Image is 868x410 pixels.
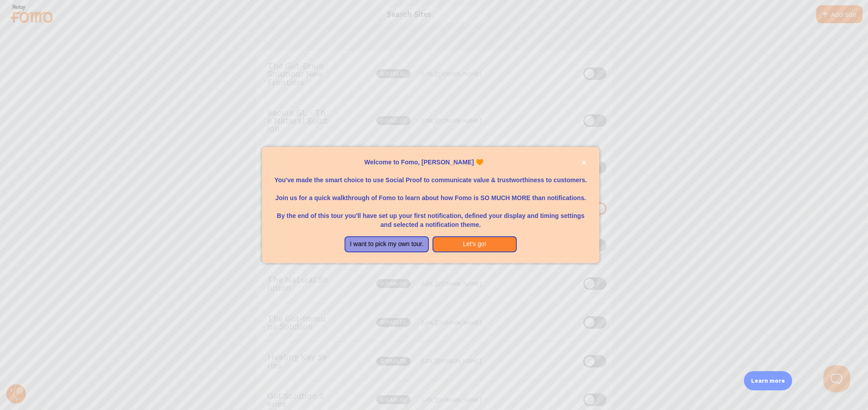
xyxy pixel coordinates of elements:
[273,184,589,202] p: Join us for a quick walkthrough of Fomo to learn about how Fomo is SO MUCH MORE than notifications.
[432,236,517,252] button: Let's go!
[273,158,589,167] p: Welcome to Fomo, [PERSON_NAME] 🧡
[579,158,589,167] button: close,
[262,147,599,263] div: Welcome to Fomo, Renante Rebucas 🧡You&amp;#39;ve made the smart choice to use Social Proof to com...
[751,377,785,385] p: Learn more
[273,167,589,184] p: You've made the smart choice to use Social Proof to communicate value & trustworthiness to custom...
[744,371,792,390] div: Learn more
[273,202,589,229] p: By the end of this tour you'll have set up your first notification, defined your display and timi...
[345,236,429,252] button: I want to pick my own tour.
